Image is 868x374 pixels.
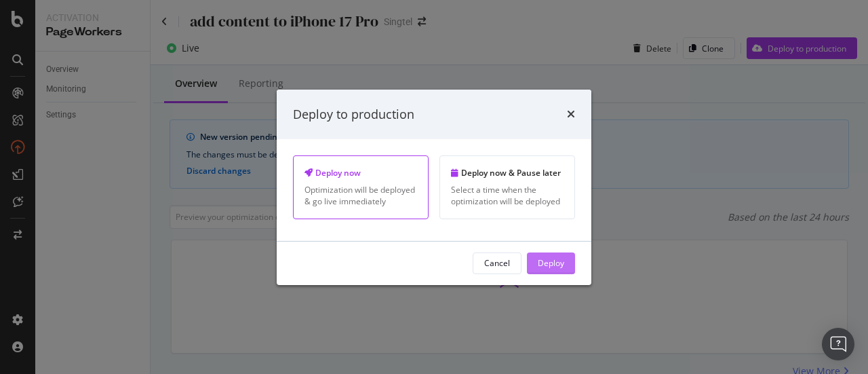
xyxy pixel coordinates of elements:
[451,184,564,207] div: Select a time when the optimization will be deployed
[822,328,854,360] div: Open Intercom Messenger
[567,105,575,123] div: times
[538,257,564,269] div: Deploy
[304,167,417,179] div: Deploy now
[473,253,521,274] button: Cancel
[484,257,510,269] div: Cancel
[451,167,564,179] div: Deploy now & Pause later
[304,184,417,207] div: Optimization will be deployed & go live immediately
[527,253,575,274] button: Deploy
[293,105,414,123] div: Deploy to production
[277,89,591,284] div: modal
